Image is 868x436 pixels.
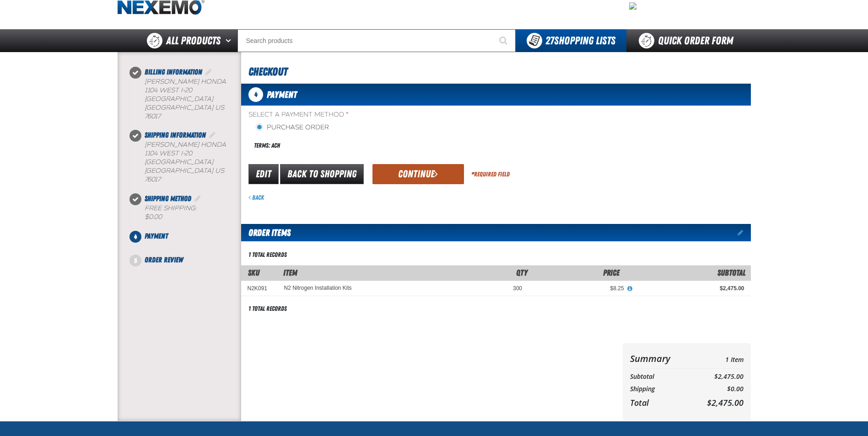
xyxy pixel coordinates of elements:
[284,285,352,291] a: N2 Nitrogen Installation Kits
[241,281,278,296] td: N2K091
[145,232,168,240] span: Payment
[145,104,213,112] span: [GEOGRAPHIC_DATA]
[626,29,750,52] a: Quick Order Form
[193,194,202,203] a: Edit Shipping Method
[129,67,241,266] nav: Checkout steps. Current step is Payment. Step 4 of 5
[145,112,161,120] bdo: 76017
[248,136,496,155] div: Terms: ACH
[738,229,751,236] a: Edit items
[248,250,287,259] div: 1 total records
[256,123,263,131] input: Purchase Order
[267,89,297,100] span: Payment
[689,371,743,383] td: $2,475.00
[545,34,615,47] span: Shopping Lists
[135,231,241,255] li: Payment. Step 4 of 5. Not Completed
[248,65,287,78] span: Checkout
[145,95,213,103] span: [GEOGRAPHIC_DATA]
[129,231,141,243] span: 4
[166,32,221,49] span: All Products
[535,285,624,292] div: $8.25
[717,268,745,277] span: Subtotal
[630,371,690,383] th: Subtotal
[145,86,192,94] span: 1104 West I-20
[630,351,690,367] th: Summary
[145,204,241,222] div: Free Shipping:
[145,167,213,175] span: [GEOGRAPHIC_DATA]
[630,395,690,410] th: Total
[135,193,241,231] li: Shipping Method. Step 3 of 5. Completed
[629,2,636,10] img: 30f62db305f4ced946dbffb2f45f5249.jpeg
[135,255,241,266] li: Order Review. Step 5 of 5. Not Completed
[145,149,192,157] span: 1104 West I-20
[624,285,636,293] button: View All Prices for N2 Nitrogen Installation Kits
[145,255,183,264] span: Order Review
[222,29,237,52] button: Open All Products pages
[248,87,263,102] span: 4
[280,164,364,184] a: Back to Shopping
[135,130,241,193] li: Shipping Information. Step 2 of 5. Completed
[513,285,522,292] span: 300
[689,383,743,395] td: $0.00
[145,68,202,76] span: Billing Information
[215,167,224,175] span: US
[248,194,264,201] a: Back
[237,29,516,52] input: Search
[145,175,161,183] bdo: 76017
[208,131,217,139] a: Edit Shipping Information
[493,29,516,52] button: Start Searching
[145,213,162,221] strong: $0.00
[129,255,141,266] span: 5
[135,67,241,130] li: Billing Information. Step 1 of 5. Completed
[283,268,297,277] span: Item
[248,268,259,277] a: SKU
[372,164,464,184] button: Continue
[471,170,510,179] div: Required Field
[637,285,744,292] div: $2,475.00
[516,268,528,277] span: Qty
[707,397,744,408] span: $2,475.00
[248,164,279,184] a: Edit
[248,111,496,119] span: Select a Payment Method
[256,123,329,132] label: Purchase Order
[215,104,224,112] span: US
[145,141,226,149] span: [PERSON_NAME] Honda
[545,34,554,47] strong: 27
[248,304,287,313] div: 1 total records
[145,78,226,85] span: [PERSON_NAME] Honda
[516,29,626,52] button: You have 27 Shopping Lists. Open to view details
[204,68,213,76] a: Edit Billing Information
[145,131,206,139] span: Shipping Information
[689,351,743,367] td: 1 Item
[630,383,690,395] th: Shipping
[603,268,620,277] span: Price
[241,224,291,241] h2: Order Items
[145,158,213,166] span: [GEOGRAPHIC_DATA]
[145,194,191,203] span: Shipping Method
